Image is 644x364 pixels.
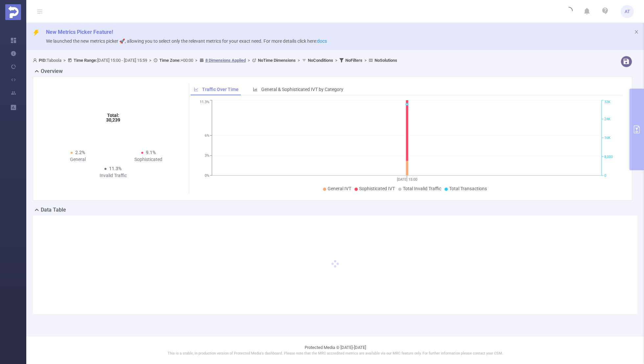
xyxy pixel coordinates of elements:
span: Sophisticated IVT [359,186,395,191]
div: Sophisticated [113,156,184,163]
span: Taboola [DATE] 15:00 - [DATE] 15:59 +00:00 [33,58,397,63]
b: No Time Dimensions [258,58,296,63]
span: > [61,58,68,63]
h2: Overview [41,67,63,75]
img: Protected Media [5,4,21,20]
span: AT [625,5,630,18]
tspan: 3% [205,153,209,158]
div: Invalid Traffic [78,172,149,179]
tspan: 32K [604,100,610,104]
div: General [42,156,113,163]
span: New Metrics Picker Feature! [46,29,113,35]
span: 11.3% [109,166,122,171]
b: Time Range: [74,58,97,63]
tspan: Total: [107,113,119,118]
i: icon: line-chart [194,87,198,92]
tspan: 16K [604,136,610,140]
tspan: 24K [604,117,610,121]
span: Total Invalid Traffic [403,186,441,191]
i: icon: close [634,30,639,34]
tspan: 11.3% [200,100,209,104]
i: icon: bar-chart [253,87,258,92]
span: > [296,58,302,63]
b: No Solutions [375,58,397,63]
span: > [362,58,369,63]
u: 8 Dimensions Applied [205,58,246,63]
tspan: 6% [205,134,209,138]
i: icon: thunderbolt [33,30,39,36]
span: We launched the new metrics picker 🚀, allowing you to select only the relevant metrics for your e... [46,38,327,44]
b: Time Zone: [159,58,181,63]
span: General & Sophisticated IVT by Category [261,87,343,92]
span: Traffic Over Time [202,87,239,92]
i: icon: user [33,58,39,62]
tspan: 0% [205,173,209,178]
span: > [147,58,153,63]
b: No Conditions [308,58,333,63]
span: Total Transactions [449,186,487,191]
span: General IVT [328,186,351,191]
tspan: 8,000 [604,155,613,159]
span: 9.1% [146,150,156,155]
b: No Filters [345,58,362,63]
tspan: 30,239 [106,117,120,123]
span: > [193,58,199,63]
span: > [246,58,252,63]
tspan: [DATE] 15:00 [397,177,417,182]
span: 2.2% [75,150,85,155]
i: icon: loading [565,7,573,16]
h2: Data Table [41,206,66,214]
a: docs [317,38,327,44]
tspan: 0 [604,173,606,178]
button: icon: close [634,28,639,35]
span: > [333,58,339,63]
p: This is a stable, in production version of Protected Media's dashboard. Please note that the MRC ... [43,351,628,356]
b: PID: [39,58,47,63]
footer: Protected Media © [DATE]-[DATE] [26,336,644,364]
